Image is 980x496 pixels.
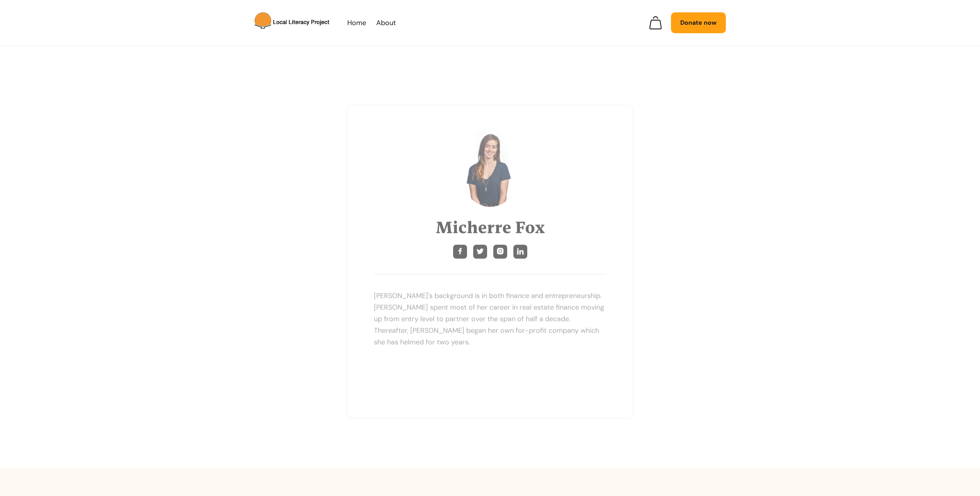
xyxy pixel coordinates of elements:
[493,245,507,258] a: 
[497,248,504,256] div: 
[459,127,521,207] img: Micherre Fox
[457,248,464,256] div: 
[517,248,524,256] div: 
[671,12,726,33] a: Donate now
[347,17,366,29] a: Home
[649,16,662,29] a: Open cart
[376,17,396,29] a: About
[374,290,606,348] p: [PERSON_NAME]'s background is in both finance and entrepreneurship. [PERSON_NAME] spent most of h...
[255,12,347,33] a: home
[435,216,545,238] h1: Micherre Fox
[473,245,487,258] a: 
[453,245,467,258] a: 
[477,248,484,256] div: 
[513,245,527,258] a: 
